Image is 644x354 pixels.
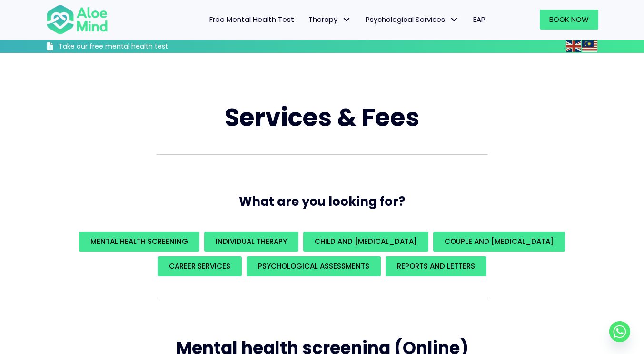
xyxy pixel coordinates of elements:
span: Free Mental Health Test [209,14,294,24]
a: Individual Therapy [204,232,298,252]
span: Individual Therapy [216,236,287,246]
span: What are you looking for? [239,193,405,210]
span: Services & Fees [225,100,419,135]
a: Mental Health Screening [79,232,199,252]
span: Mental Health Screening [90,236,188,246]
img: Aloe mind Logo [46,4,108,35]
a: Child and [MEDICAL_DATA] [303,232,428,252]
span: Therapy: submenu [340,13,354,27]
a: English [566,40,582,51]
a: TherapyTherapy: submenu [301,10,358,30]
a: REPORTS AND LETTERS [386,256,486,276]
a: Whatsapp [609,321,630,342]
div: What are you looking for? [46,229,598,279]
span: Couple and [MEDICAL_DATA] [445,236,554,246]
h3: Take our free mental health test [59,42,219,51]
img: en [566,40,581,52]
a: Career Services [158,256,242,276]
a: Couple and [MEDICAL_DATA] [433,232,565,252]
span: Psychological assessments [258,261,369,271]
a: Take our free mental health test [46,42,219,53]
a: Free Mental Health Test [202,10,301,30]
span: Psychological Services: submenu [447,13,461,27]
span: Therapy [308,14,351,24]
a: EAP [466,10,493,30]
a: Psychological ServicesPsychological Services: submenu [358,10,466,30]
span: Book Now [549,14,589,24]
span: EAP [473,14,485,24]
span: Career Services [169,261,230,271]
nav: Menu [120,10,493,30]
a: Book Now [540,10,598,30]
img: ms [582,40,597,52]
a: Malay [582,40,598,51]
span: Psychological Services [366,14,459,24]
a: Psychological assessments [247,256,381,276]
span: REPORTS AND LETTERS [397,261,475,271]
span: Child and [MEDICAL_DATA] [315,236,417,246]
